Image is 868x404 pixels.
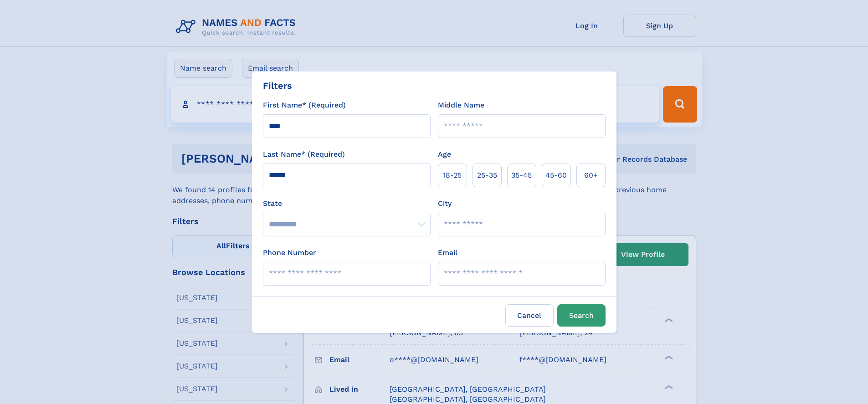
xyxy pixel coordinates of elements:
[505,304,554,327] label: Cancel
[438,198,452,209] label: City
[263,247,316,258] label: Phone Number
[477,170,497,181] span: 25‑35
[443,170,462,181] span: 18‑25
[263,100,346,111] label: First Name* (Required)
[584,170,598,181] span: 60+
[438,247,457,258] label: Email
[438,149,451,160] label: Age
[545,170,567,181] span: 45‑60
[263,149,345,160] label: Last Name* (Required)
[511,170,532,181] span: 35‑45
[263,79,292,92] div: Filters
[263,198,431,209] label: State
[438,100,484,111] label: Middle Name
[557,304,606,327] button: Search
